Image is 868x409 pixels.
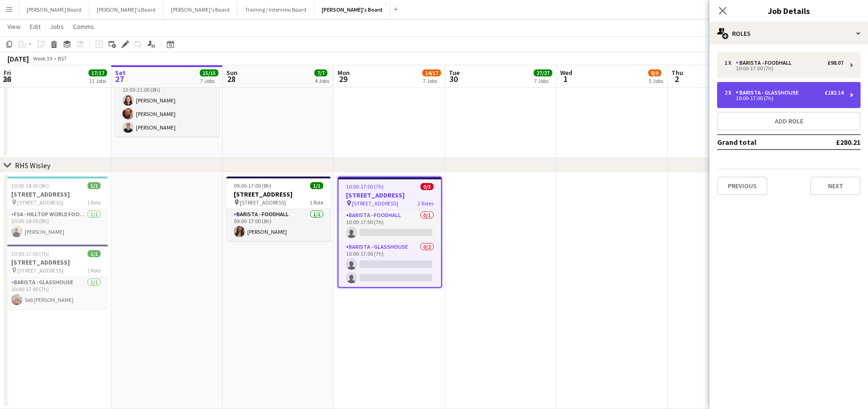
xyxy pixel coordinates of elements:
[310,182,323,189] span: 1/1
[237,0,314,19] button: Training / Interview Board
[89,0,163,19] button: [PERSON_NAME]'s Board
[234,182,271,189] span: 09:00-17:00 (8h)
[4,177,108,241] app-job-card: 10:00-18:00 (8h)1/1[STREET_ADDRESS] [STREET_ADDRESS]1 RoleFSA - Hilltop World Food Cafe1/110:00-1...
[2,74,11,84] span: 26
[31,55,54,62] span: Week 39
[314,0,390,19] button: [PERSON_NAME]'s Board
[336,74,350,84] span: 29
[115,78,219,136] app-card-role: CUP COLLECTOR3/313:00-21:00 (8h)[PERSON_NAME][PERSON_NAME][PERSON_NAME]
[352,200,398,207] span: [STREET_ADDRESS]
[88,182,101,189] span: 1/1
[89,77,107,84] div: 11 Jobs
[338,177,442,288] app-job-card: 10:00-17:00 (7h)0/3[STREET_ADDRESS] [STREET_ADDRESS]2 RolesBarista - Foodhall0/110:00-17:00 (7h) ...
[420,183,434,190] span: 0/3
[534,77,552,84] div: 7 Jobs
[88,69,107,76] span: 17/17
[87,199,101,206] span: 1 Role
[46,20,68,33] a: Jobs
[805,135,861,150] td: £280.21
[7,22,20,31] span: View
[4,245,108,309] app-job-card: 10:00-17:00 (7h)1/1[STREET_ADDRESS] [STREET_ADDRESS]1 RoleBarista - Glasshouse1/110:00-17:00 (7h)...
[30,22,41,31] span: Edit
[649,77,663,84] div: 5 Jobs
[725,89,736,96] div: 2 x
[725,60,736,66] div: 1 x
[338,68,350,77] span: Mon
[534,69,552,76] span: 27/27
[11,182,49,189] span: 10:00-18:00 (8h)
[717,177,767,195] button: Previous
[7,54,29,63] div: [DATE]
[339,242,441,287] app-card-role: Barista - Glasshouse0/210:00-17:00 (7h)
[226,68,237,77] span: Sun
[240,199,286,206] span: [STREET_ADDRESS]
[670,74,683,84] span: 2
[710,5,868,17] h3: Job Details
[315,77,329,84] div: 4 Jobs
[559,74,572,84] span: 1
[163,0,237,19] button: [PERSON_NAME]'s Board
[448,74,460,84] span: 30
[73,22,94,31] span: Comms
[115,68,126,77] span: Sat
[717,135,805,150] td: Grand total
[314,69,327,76] span: 7/7
[200,77,218,84] div: 7 Jobs
[418,200,434,207] span: 2 Roles
[422,69,441,76] span: 14/17
[4,20,24,33] a: View
[226,209,331,241] app-card-role: Barista - Foodhall1/109:00-17:00 (8h)[PERSON_NAME]
[4,209,108,241] app-card-role: FSA - Hilltop World Food Cafe1/110:00-18:00 (8h)[PERSON_NAME]
[17,199,63,206] span: [STREET_ADDRESS]
[19,0,89,19] button: [PERSON_NAME] Board
[87,267,101,274] span: 1 Role
[4,258,108,266] h3: [STREET_ADDRESS]
[226,177,331,241] app-job-card: 09:00-17:00 (8h)1/1[STREET_ADDRESS] [STREET_ADDRESS]1 RoleBarista - Foodhall1/109:00-17:00 (8h)[P...
[225,74,237,84] span: 28
[4,68,11,77] span: Fri
[339,191,441,199] h3: [STREET_ADDRESS]
[717,112,861,130] button: Add role
[114,74,126,84] span: 27
[725,66,843,71] div: 10:00-17:00 (7h)
[710,22,868,45] div: Roles
[69,20,98,33] a: Comms
[4,190,108,198] h3: [STREET_ADDRESS]
[88,250,101,257] span: 1/1
[736,60,795,66] div: Barista - Foodhall
[17,267,63,274] span: [STREET_ADDRESS]
[50,22,64,31] span: Jobs
[26,20,44,33] a: Edit
[339,210,441,242] app-card-role: Barista - Foodhall0/110:00-17:00 (7h)
[226,190,331,198] h3: [STREET_ADDRESS]
[827,60,843,66] div: £98.07
[810,177,861,195] button: Next
[11,250,49,257] span: 10:00-17:00 (7h)
[58,55,67,62] div: BST
[648,69,661,76] span: 8/9
[725,96,843,101] div: 10:00-17:00 (7h)
[560,68,572,77] span: Wed
[15,161,50,170] div: RHS Wisley
[825,89,843,96] div: £182.14
[200,69,218,76] span: 15/15
[4,277,108,309] app-card-role: Barista - Glasshouse1/110:00-17:00 (7h)Seb [PERSON_NAME]
[671,68,683,77] span: Thu
[736,89,802,96] div: Barista - Glasshouse
[346,183,384,190] span: 10:00-17:00 (7h)
[423,77,441,84] div: 7 Jobs
[449,68,460,77] span: Tue
[310,199,323,206] span: 1 Role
